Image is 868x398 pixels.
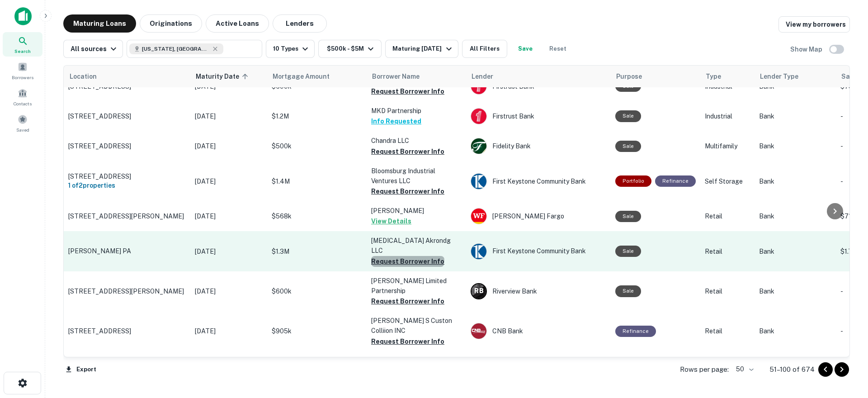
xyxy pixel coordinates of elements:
[267,66,367,87] th: Mortgage Amount
[371,166,462,186] p: Bloomsburg Industrial Ventures LLC
[471,243,606,260] div: First Keystone Community Bank
[16,126,29,133] span: Saved
[705,286,750,296] p: Retail
[759,326,831,336] p: Bank
[755,66,836,87] th: Lender Type
[759,176,831,186] p: Bank
[466,66,611,87] th: Lender
[272,211,362,221] p: $568k
[705,141,750,151] p: Multifamily
[611,66,700,87] th: Purpose
[759,141,831,151] p: Bank
[140,14,202,33] button: Originations
[472,71,493,82] span: Lender
[543,40,572,58] button: Reset
[266,40,315,58] button: 10 Types
[272,176,362,186] p: $1.4M
[471,174,486,189] img: picture
[471,323,606,339] div: CNB Bank
[371,116,421,127] button: Info Requested
[372,71,420,82] span: Borrower Name
[195,141,263,151] p: [DATE]
[68,212,186,220] p: [STREET_ADDRESS][PERSON_NAME]
[3,58,42,83] div: Borrowers
[778,16,850,33] a: View my borrowers
[700,66,755,87] th: Type
[392,43,454,54] div: Maturing [DATE]
[615,246,641,257] div: Sale
[68,172,186,180] p: [STREET_ADDRESS]
[68,327,186,335] p: [STREET_ADDRESS]
[759,246,831,256] p: Bank
[190,66,267,87] th: Maturity Date
[474,286,483,296] p: R B
[615,175,651,187] div: This is a portfolio loan with 2 properties
[12,74,33,81] span: Borrowers
[371,146,444,157] button: Request Borrower Info
[371,356,462,366] p: Alido Group LP
[818,362,833,377] button: Go to previous page
[206,14,269,33] button: Active Loans
[615,285,641,297] div: Sale
[462,40,507,58] button: All Filters
[14,100,32,107] span: Contacts
[705,176,750,186] p: Self Storage
[835,362,849,377] button: Go to next page
[371,186,444,197] button: Request Borrower Info
[69,71,97,82] span: Location
[615,110,641,122] div: Sale
[273,14,327,33] button: Lenders
[471,244,486,259] img: picture
[367,66,466,87] th: Borrower Name
[511,40,540,58] button: Save your search to get updates of matches that match your search criteria.
[273,71,341,82] span: Mortgage Amount
[759,211,831,221] p: Bank
[196,71,251,82] span: Maturity Date
[471,109,486,124] img: picture
[759,286,831,296] p: Bank
[471,208,486,224] img: picture
[616,71,642,82] span: Purpose
[68,112,186,120] p: [STREET_ADDRESS]
[680,364,729,375] p: Rows per page:
[272,326,362,336] p: $905k
[14,7,32,25] img: capitalize-icon.png
[471,138,486,154] img: picture
[615,141,641,152] div: Sale
[142,45,210,53] span: [US_STATE], [GEOGRAPHIC_DATA]
[3,85,42,109] div: Contacts
[471,173,606,190] div: First Keystone Community Bank
[769,364,815,375] p: 51–100 of 674
[272,141,362,151] p: $500k
[471,108,606,124] div: Firstrust Bank
[3,32,42,57] div: Search
[68,180,186,190] h6: 1 of 2 properties
[706,71,721,82] span: Type
[3,111,42,135] a: Saved
[371,216,411,227] button: View Details
[68,142,186,150] p: [STREET_ADDRESS]
[272,246,362,256] p: $1.3M
[64,66,190,87] th: Location
[63,14,136,33] button: Maturing Loans
[705,111,750,121] p: Industrial
[759,111,831,121] p: Bank
[195,326,263,336] p: [DATE]
[371,86,444,97] button: Request Borrower Info
[195,246,263,256] p: [DATE]
[318,40,382,58] button: $500k - $5M
[68,287,186,295] p: [STREET_ADDRESS][PERSON_NAME]
[63,40,123,58] button: All sources
[471,323,486,339] img: picture
[371,276,462,296] p: [PERSON_NAME] Limited Partnership
[760,71,798,82] span: Lender Type
[471,138,606,154] div: Fidelity Bank
[823,297,868,340] iframe: Chat Widget
[14,47,31,55] span: Search
[655,175,696,187] div: This loan purpose was for refinancing
[790,44,824,54] h6: Show Map
[471,208,606,224] div: [PERSON_NAME] Fargo
[385,40,458,58] button: Maturing [DATE]
[195,111,263,121] p: [DATE]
